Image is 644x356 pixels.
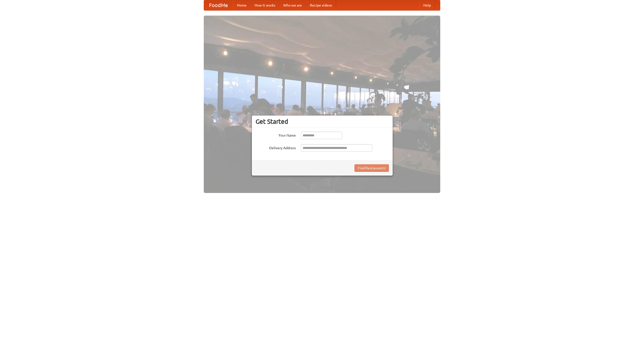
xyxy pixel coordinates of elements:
label: Your Name [256,132,296,138]
a: FoodMe [204,0,233,10]
button: Find Restaurants! [354,164,389,172]
a: Home [233,0,251,10]
h3: Get Started [256,118,389,125]
a: How it works [251,0,279,10]
label: Delivery Address [256,144,296,150]
a: Help [419,0,435,10]
a: Recipe videos [306,0,336,10]
a: Who we are [279,0,306,10]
